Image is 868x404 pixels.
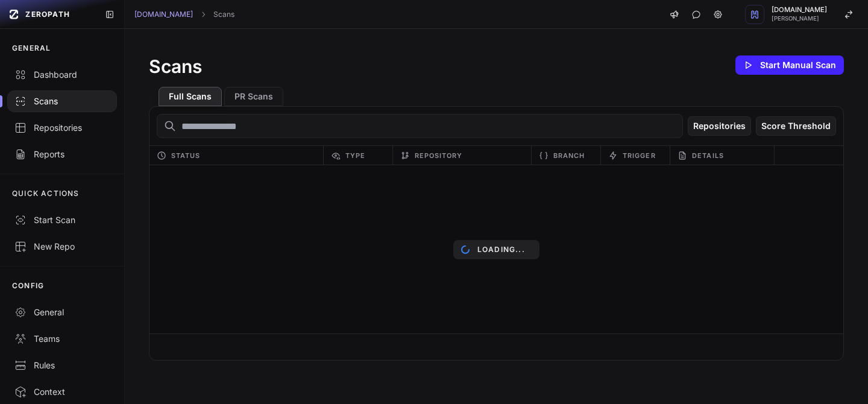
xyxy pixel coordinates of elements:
span: Status [171,148,201,163]
span: Repository [415,148,463,163]
p: CONFIG [12,281,44,291]
div: Start Scan [14,214,110,226]
p: Loading... [477,245,525,254]
span: Details [692,148,724,163]
span: [DOMAIN_NAME] [772,7,827,13]
a: ZEROPATH [5,5,95,24]
div: Context [14,386,110,398]
div: Dashboard [14,69,110,81]
div: General [14,306,110,318]
button: Full Scans [159,87,222,106]
div: Reports [14,148,110,160]
div: Scans [14,95,110,107]
a: Scans [213,10,234,19]
p: GENERAL [12,43,51,53]
span: Trigger [623,148,656,163]
p: QUICK ACTIONS [12,189,80,198]
div: New Repo [14,241,110,253]
a: [DOMAIN_NAME] [134,10,193,19]
h1: Scans [149,55,202,77]
span: ZEROPATH [25,10,70,19]
button: Start Manual Scan [735,55,844,75]
span: [PERSON_NAME] [772,16,827,22]
div: Rules [14,359,110,371]
button: PR Scans [224,87,283,106]
svg: chevron right, [199,10,207,19]
span: Branch [553,148,585,163]
span: Type [345,148,365,163]
nav: breadcrumb [134,10,234,19]
button: Score Threshold [756,116,836,136]
div: Repositories [14,122,110,134]
div: Teams [14,333,110,345]
button: Repositories [688,116,751,136]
